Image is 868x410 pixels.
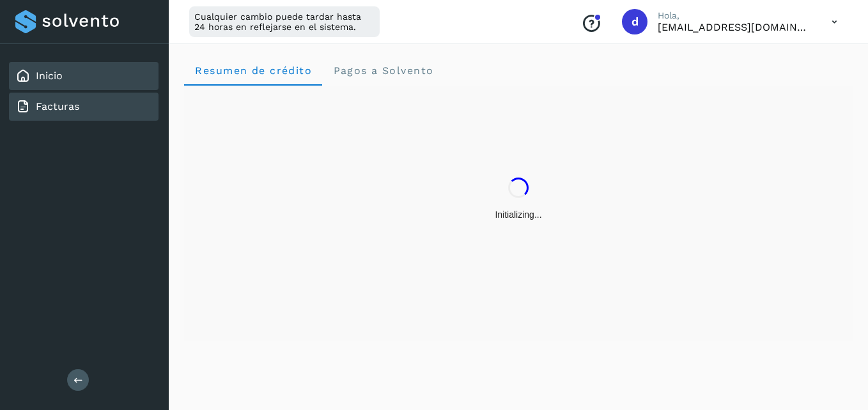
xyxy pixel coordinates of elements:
[9,93,159,121] div: Facturas
[332,65,433,77] span: Pagos a Solvento
[189,6,380,37] div: Cualquier cambio puede tardar hasta 24 horas en reflejarse en el sistema.
[658,21,811,33] p: direccion@temmsa.com.mx
[194,65,312,77] span: Resumen de crédito
[36,70,63,82] a: Inicio
[36,100,79,112] a: Facturas
[658,10,811,21] p: Hola,
[9,62,159,90] div: Inicio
